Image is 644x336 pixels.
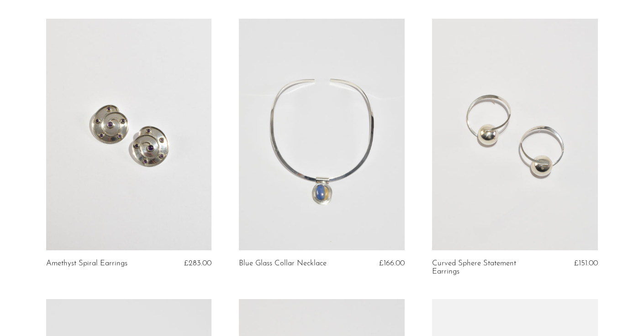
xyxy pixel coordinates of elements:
span: £283.00 [184,259,211,267]
span: £166.00 [379,259,405,267]
span: £151.00 [574,259,598,267]
a: Amethyst Spiral Earrings [46,259,127,268]
a: Curved Sphere Statement Earrings [432,259,543,276]
a: Blue Glass Collar Necklace [239,259,327,268]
